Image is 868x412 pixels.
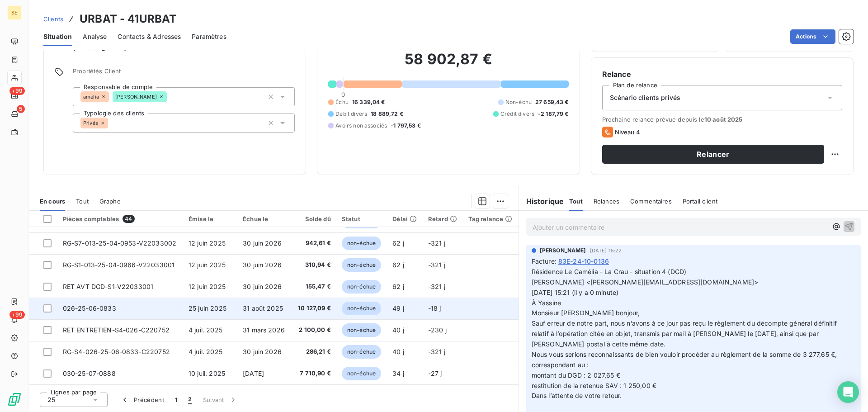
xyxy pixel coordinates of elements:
[243,261,282,269] span: 30 juin 2026
[243,283,282,290] span: 30 juin 2026
[392,304,404,312] span: 49 j
[83,120,98,126] span: Privés
[538,110,569,118] span: -2 187,79 €
[63,261,175,269] span: RG-S1-013-25-04-0966-V22033001
[428,283,445,290] span: -321 j
[683,198,717,205] span: Portail client
[532,382,656,389] span: restitution de la retenue SAV : 1 250,00 €
[297,326,331,335] span: 2 100,00 €
[532,350,839,369] span: Nous vous serions reconnaissants de bien vouloir procéder au règlement de la somme de 3 277,65 €,...
[63,369,116,377] span: 030-25-07-0888
[630,198,672,205] span: Commentaires
[297,304,331,313] span: 10 127,09 €
[7,392,22,407] img: Logo LeanPay
[532,299,561,307] span: À Yassine
[532,256,557,266] span: Facture :
[468,215,513,223] div: Tag relance
[9,311,25,319] span: +99
[188,395,192,404] span: 2
[610,93,680,102] span: Scénario clients privés
[532,268,687,275] span: Résidence Le Camélia - La Crau - situation 4 (DGD)
[189,369,225,377] span: 10 juil. 2025
[297,215,331,223] div: Solde dû
[43,32,72,41] span: Situation
[428,261,445,269] span: -321 j
[189,215,232,223] div: Émise le
[73,67,295,80] span: Propriétés Client
[342,302,381,315] span: non-échue
[63,283,154,290] span: RET AVT DGD-S1-V22033001
[297,239,331,248] span: 942,61 €
[83,32,107,41] span: Analyse
[569,198,583,205] span: Tout
[392,326,404,334] span: 40 j
[428,304,441,312] span: -18 j
[115,390,170,409] button: Précédent
[428,215,458,223] div: Retard
[7,89,21,103] a: +99
[704,116,743,123] span: 10 août 2025
[532,392,622,399] span: Dans l’attente de votre retour.
[342,237,381,250] span: non-échue
[297,347,331,356] span: 286,21 €
[532,371,620,379] span: montant du DGD : 2 027,65 €
[7,5,22,20] div: SE
[189,326,222,334] span: 4 juil. 2025
[189,304,226,312] span: 25 juin 2025
[342,280,381,294] span: non-échue
[80,11,176,27] h3: URBAT - 41URBAT
[17,105,25,113] span: 5
[189,283,226,290] span: 12 juin 2025
[118,32,181,41] span: Contacts & Adresses
[392,261,404,269] span: 62 j
[352,98,385,106] span: 16 339,04 €
[558,256,609,266] span: 83E-24-10-0136
[428,326,447,334] span: -230 j
[189,261,226,269] span: 12 juin 2025
[183,390,197,409] button: 2
[243,326,285,334] span: 31 mars 2026
[428,348,445,355] span: -321 j
[63,239,177,247] span: RG-S7-013-25-04-0953-V22033002
[63,304,116,312] span: 026-25-06-0833
[540,246,586,255] span: [PERSON_NAME]
[189,348,222,355] span: 4 juil. 2025
[243,304,283,312] span: 31 août 2025
[535,98,569,106] span: 27 659,43 €
[505,98,532,106] span: Non-échu
[532,278,759,286] span: [PERSON_NAME] <[PERSON_NAME][EMAIL_ADDRESS][DOMAIN_NAME]>
[297,282,331,291] span: 155,47 €
[167,93,174,101] input: Ajouter une valeur
[594,198,619,205] span: Relances
[391,122,421,130] span: -1 797,53 €
[335,98,349,106] span: Échu
[602,145,824,164] button: Relancer
[500,110,534,118] span: Crédit divers
[392,348,404,355] span: 40 j
[108,119,115,127] input: Ajouter une valeur
[428,369,442,377] span: -27 j
[837,381,859,403] div: Open Intercom Messenger
[63,326,170,334] span: RET ENTRETIEN-S4-026-C220752
[342,215,382,223] div: Statut
[615,128,640,136] span: Niveau 4
[83,94,99,99] span: amélia
[392,283,404,290] span: 62 j
[392,369,404,377] span: 34 j
[602,69,842,80] h6: Relance
[243,239,282,247] span: 30 juin 2026
[9,87,25,95] span: +99
[371,110,403,118] span: 18 889,72 €
[47,395,55,404] span: 25
[519,196,564,207] h6: Historique
[63,348,170,355] span: RG-S4-026-25-06-0833-C220752
[342,345,381,359] span: non-échue
[342,367,381,380] span: non-échue
[328,50,568,77] h2: 58 902,87 €
[341,91,345,98] span: 0
[189,239,226,247] span: 12 juin 2025
[297,369,331,378] span: 7 710,90 €
[532,319,839,348] span: Sauf erreur de notre part, nous n’avons à ce jour pas reçu le règlement du décompte général défin...
[198,390,243,409] button: Suivant
[170,390,183,409] button: 1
